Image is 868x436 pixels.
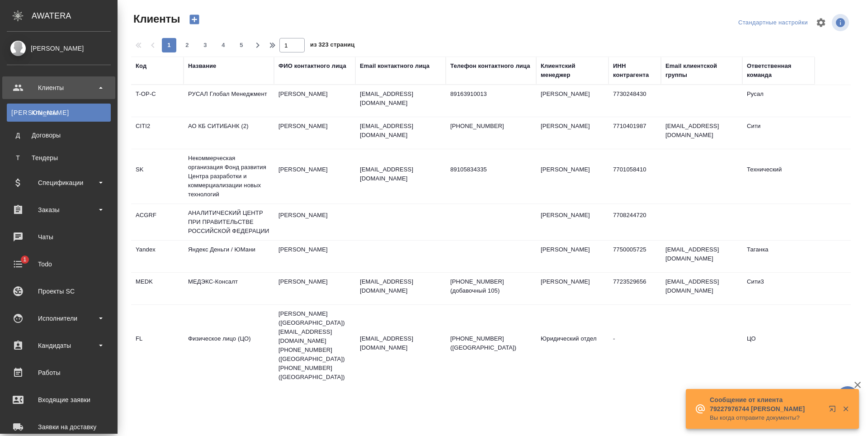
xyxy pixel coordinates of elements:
[536,273,609,304] td: [PERSON_NAME]
[131,206,184,238] td: ACGRF
[18,255,32,264] span: 1
[131,117,184,149] td: CITI2
[710,395,823,413] p: Сообщение от клиента 79227976744 [PERSON_NAME]
[2,389,115,411] a: Входящие заявки
[836,405,855,413] button: Закрыть
[736,16,810,30] div: split button
[450,277,532,295] p: [PHONE_NUMBER] (добавочный 105)
[274,241,355,272] td: [PERSON_NAME]
[536,206,609,238] td: [PERSON_NAME]
[450,122,532,131] p: [PHONE_NUMBER]
[11,131,106,140] div: Договоры
[609,330,661,361] td: -
[823,400,845,422] button: Открыть в новой вкладке
[2,253,115,275] a: 1Todo
[198,38,212,52] button: 3
[742,161,815,192] td: Технический
[661,273,742,304] td: [EMAIL_ADDRESS][DOMAIN_NAME]
[360,165,441,183] p: [EMAIL_ADDRESS][DOMAIN_NAME]
[184,273,274,304] td: МЕДЭКС-Консалт
[7,312,111,325] div: Исполнители
[832,14,851,31] span: Посмотреть информацию
[360,122,441,140] p: [EMAIL_ADDRESS][DOMAIN_NAME]
[131,241,184,272] td: Yandex
[609,117,661,149] td: 7710401987
[2,226,115,248] a: Чаты
[131,12,180,26] span: Клиенты
[450,334,532,352] p: [PHONE_NUMBER] ([GEOGRAPHIC_DATA])
[7,284,111,298] div: Проекты SC
[184,241,274,272] td: Яндекс Деньги / ЮМани
[131,85,184,117] td: T-OP-C
[450,90,532,99] p: 89163910013
[665,62,738,80] div: Email клиентской группы
[7,104,111,122] a: [PERSON_NAME]Клиенты
[180,38,194,52] button: 2
[11,108,106,117] div: Клиенты
[274,305,355,386] td: [PERSON_NAME] ([GEOGRAPHIC_DATA]) [EMAIL_ADDRESS][DOMAIN_NAME] [PHONE_NUMBER] ([GEOGRAPHIC_DATA])...
[810,12,832,33] span: Настроить таблицу
[360,90,441,108] p: [EMAIL_ADDRESS][DOMAIN_NAME]
[742,117,815,149] td: Сити
[234,41,249,50] span: 5
[7,420,111,434] div: Заявки на доставку
[184,330,274,361] td: Физическое лицо (ЦО)
[184,117,274,149] td: АО КБ СИТИБАНК (2)
[661,117,742,149] td: [EMAIL_ADDRESS][DOMAIN_NAME]
[7,339,111,352] div: Кандидаты
[450,62,530,71] div: Телефон контактного лица
[188,62,216,71] div: Название
[742,273,815,304] td: Сити3
[7,230,111,244] div: Чаты
[609,206,661,238] td: 7708244720
[710,413,823,422] p: Вы когда отправите документы?
[198,41,212,50] span: 3
[742,85,815,117] td: Русал
[2,361,115,384] a: Работы
[360,334,441,352] p: [EMAIL_ADDRESS][DOMAIN_NAME]
[32,7,118,25] div: AWATERA
[7,149,111,167] a: ТТендеры
[274,85,355,117] td: [PERSON_NAME]
[11,153,106,162] div: Тендеры
[7,203,111,217] div: Заказы
[536,161,609,192] td: [PERSON_NAME]
[7,126,111,144] a: ДДоговоры
[274,161,355,192] td: [PERSON_NAME]
[609,241,661,272] td: 7750005725
[536,330,609,361] td: Юридический отдел
[360,277,441,295] p: [EMAIL_ADDRESS][DOMAIN_NAME]
[836,386,859,409] button: 🙏
[742,241,815,272] td: Таганка
[216,41,231,50] span: 4
[131,273,184,304] td: MEDK
[184,85,274,117] td: РУСАЛ Глобал Менеджмент
[184,204,274,240] td: АНАЛИТИЧЕСКИЙ ЦЕНТР ПРИ ПРАВИТЕЛЬСТВЕ РОССИЙСКОЙ ФЕДЕРАЦИИ
[131,161,184,192] td: SK
[536,241,609,272] td: [PERSON_NAME]
[131,330,184,361] td: FL
[541,62,604,80] div: Клиентский менеджер
[742,330,815,361] td: ЦО
[7,366,111,379] div: Работы
[360,62,429,71] div: Email контактного лица
[278,62,346,71] div: ФИО контактного лица
[7,81,111,95] div: Клиенты
[216,38,231,52] button: 4
[2,280,115,303] a: Проекты SC
[7,43,111,53] div: [PERSON_NAME]
[661,241,742,272] td: [EMAIL_ADDRESS][DOMAIN_NAME]
[274,117,355,149] td: [PERSON_NAME]
[274,206,355,238] td: [PERSON_NAME]
[274,273,355,304] td: [PERSON_NAME]
[180,41,194,50] span: 2
[136,62,146,71] div: Код
[609,161,661,192] td: 7701058410
[310,39,354,52] span: из 323 страниц
[184,12,205,27] button: Создать
[613,62,656,80] div: ИНН контрагента
[184,149,274,204] td: Некоммерческая организация Фонд развития Центра разработки и коммерциализации новых технологий
[7,393,111,407] div: Входящие заявки
[7,257,111,271] div: Todo
[234,38,249,52] button: 5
